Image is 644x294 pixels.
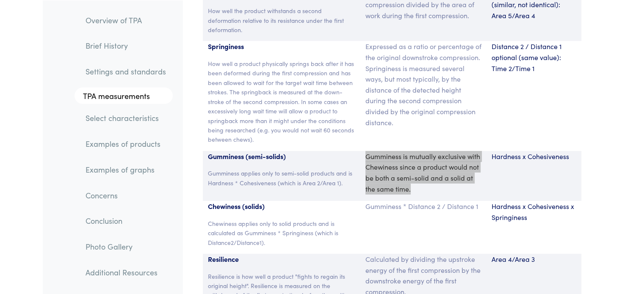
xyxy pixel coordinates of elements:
a: Brief History [79,36,173,55]
p: Expressed as a ratio or percentage of the original downstroke compression. Springiness is measure... [365,41,481,128]
a: Examples of graphs [79,159,173,179]
a: Settings and standards [79,61,173,81]
a: Photo Gallery [79,236,173,256]
p: Gumminess is mutually exclusive with Chewiness since a product would not be both a semi-solid and... [365,151,481,194]
p: Gumminess * Distance 2 / Distance 1 [365,201,481,212]
p: Hardness x Cohesiveness x Springiness [492,201,576,223]
p: How well a product physically springs back after it has been deformed during the first compressio... [208,59,356,144]
a: Overview of TPA [79,10,173,30]
p: Distance 2 / Distance 1 optional (same value): Time 2/Time 1 [492,41,576,74]
p: Gumminess (semi-solids) [208,151,356,162]
p: Gumminess applies only to semi-solid products and is Hardness * Cohesiveness (which is Area 2/Are... [208,168,356,187]
a: Concerns [79,185,173,205]
p: Chewiness (solids) [208,201,356,212]
p: Hardness x Cohesiveness [492,151,576,162]
p: How well the product withstands a second deformation relative to its resistance under the first d... [208,6,356,34]
a: Conclusion [79,211,173,231]
p: Chewiness applies only to solid products and is calculated as Gumminess * Springiness (which is D... [208,219,356,247]
a: Additional Resources [79,262,173,282]
a: Examples of products [79,134,173,154]
p: Resilience [208,254,356,265]
a: Select characteristics [79,108,173,128]
p: Springiness [208,41,356,52]
p: Area 4/Area 3 [492,254,576,265]
a: TPA measurements [75,87,173,104]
